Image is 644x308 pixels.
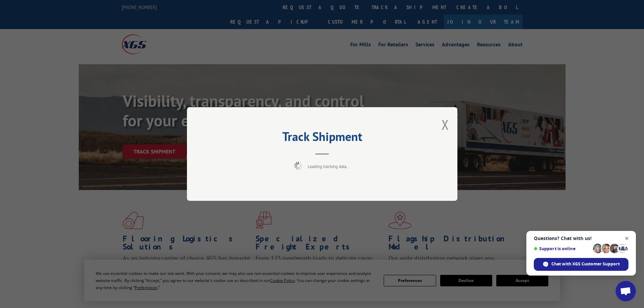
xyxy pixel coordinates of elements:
div: Open chat [616,281,636,301]
span: Support is online [534,246,591,251]
h2: Track Shipment [221,132,424,145]
img: xgs-loading [294,162,303,170]
span: Questions? Chat with us! [534,236,628,241]
button: Close modal [442,116,449,134]
span: Loading tracking data... [308,164,350,169]
div: Chat with XGS Customer Support [534,258,628,271]
span: Close chat [623,234,631,243]
span: Chat with XGS Customer Support [551,261,620,267]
